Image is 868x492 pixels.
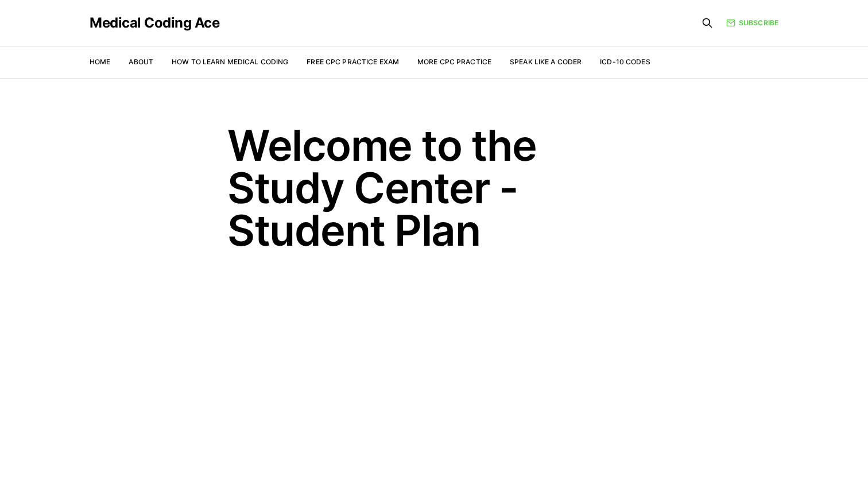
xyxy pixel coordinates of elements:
a: Free CPC Practice Exam [307,57,399,66]
h1: Welcome to the Study Center - Student Plan [227,124,641,251]
a: About [129,57,153,66]
a: How to Learn Medical Coding [172,57,288,66]
a: Speak Like a Coder [510,57,582,66]
a: More CPC Practice [417,57,491,66]
a: Home [90,57,110,66]
a: Subscribe [726,18,778,28]
a: ICD-10 Codes [600,57,650,66]
a: Medical Coding Ace [90,16,219,30]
